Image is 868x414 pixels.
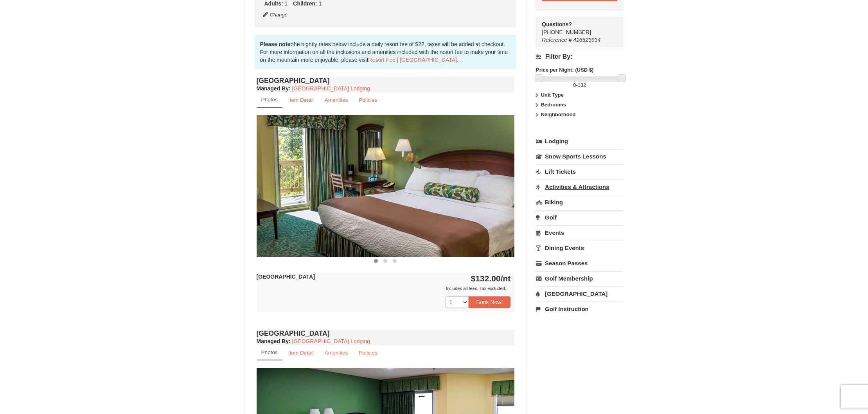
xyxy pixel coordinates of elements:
strong: : [257,85,291,92]
span: Managed By [257,338,289,344]
small: Photos [261,97,278,103]
span: Managed By [257,85,289,92]
img: 18876286-36-6bbdb14b.jpg [257,115,515,256]
strong: Questions? [542,21,572,27]
a: Golf [536,210,623,225]
strong: [GEOGRAPHIC_DATA] [257,274,315,280]
a: Photos [257,345,282,360]
strong: Price per Night: (USD $) [536,67,593,73]
a: Amenities [320,92,353,108]
div: the nightly rates below include a daily resort fee of $22, taxes will be added at checkout. For m... [255,35,517,69]
a: Policies [354,92,382,108]
a: [GEOGRAPHIC_DATA] [536,286,623,301]
strong: $132.00 [471,274,511,283]
div: Includes all fees. Tax excluded. [257,284,511,292]
small: Photos [261,349,278,355]
a: Item Detail [283,92,319,108]
a: Golf Instruction [536,302,623,316]
h4: [GEOGRAPHIC_DATA] [257,77,515,85]
a: Activities & Attractions [536,180,623,194]
label: - [536,81,623,89]
strong: Bedrooms [541,102,566,108]
small: Amenities [325,97,348,103]
strong: Children: [293,0,317,7]
button: Change [262,11,288,19]
a: Golf Membership [536,271,623,286]
small: Item Detail [288,97,314,103]
a: Dining Events [536,241,623,255]
a: Lift Tickets [536,164,623,179]
strong: Neighborhood [541,112,576,117]
a: Lodging [536,134,623,148]
small: Item Detail [288,350,314,356]
span: /nt [501,274,511,283]
strong: Unit Type [541,92,564,98]
button: Book Now! [469,296,511,308]
span: 132 [578,82,586,88]
span: 1 [319,0,322,7]
small: Policies [359,350,377,356]
a: Photos [257,92,282,108]
a: Biking [536,195,623,209]
strong: : [257,338,291,344]
span: 1 [285,0,288,7]
a: [GEOGRAPHIC_DATA] Lodging [292,85,370,92]
a: [GEOGRAPHIC_DATA] Lodging [292,338,370,344]
small: Amenities [325,350,348,356]
a: Events [536,225,623,240]
small: Policies [359,97,377,103]
span: 0 [573,82,576,88]
h4: Filter By: [536,53,623,60]
span: 416523934 [573,37,600,43]
a: Policies [354,345,382,360]
a: Item Detail [283,345,319,360]
a: Season Passes [536,256,623,270]
strong: Please note: [260,41,292,47]
h4: [GEOGRAPHIC_DATA] [257,329,515,337]
a: Resort Fee | [GEOGRAPHIC_DATA] [368,57,457,63]
a: Snow Sports Lessons [536,149,623,164]
span: [PHONE_NUMBER] [542,20,609,35]
strong: Adults: [264,0,283,7]
span: Reference # [542,37,571,43]
a: Amenities [320,345,353,360]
